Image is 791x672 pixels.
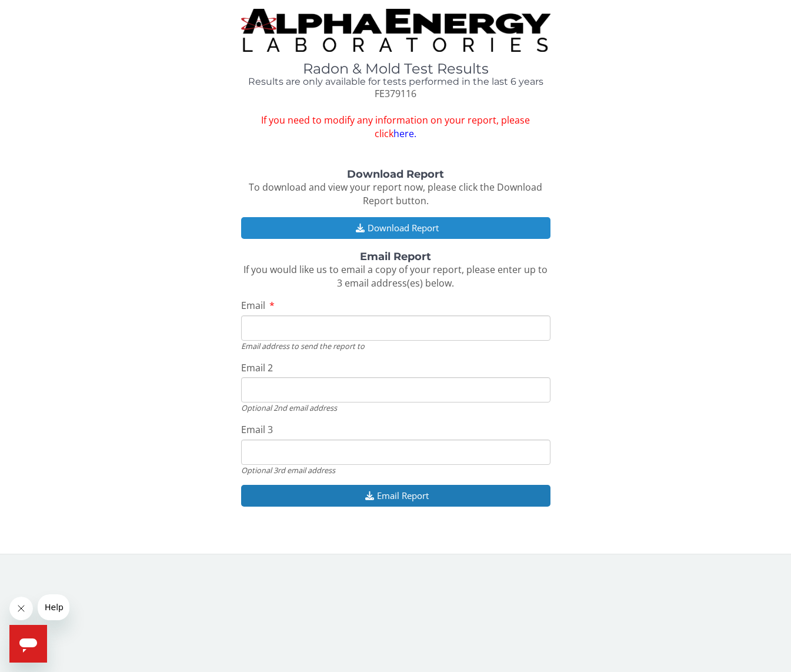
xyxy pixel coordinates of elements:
[38,594,69,620] iframe: Message from company
[241,465,550,475] div: Optional 3rd email address
[241,402,550,413] div: Optional 2nd email address
[241,485,550,507] button: Email Report
[241,61,550,76] h1: Radon & Mold Test Results
[249,181,542,207] span: To download and view your report now, please click the Download Report button.
[241,299,265,312] span: Email
[241,217,550,239] button: Download Report
[9,597,33,620] iframe: Close message
[241,341,550,351] div: Email address to send the report to
[241,361,273,374] span: Email 2
[9,625,47,663] iframe: Button to launch messaging window
[347,168,444,181] strong: Download Report
[243,263,548,290] span: If you would like us to email a copy of your report, please enter up to 3 email address(es) below.
[375,87,416,100] span: FE379116
[360,250,431,263] strong: Email Report
[241,114,550,141] span: If you need to modify any information on your report, please click
[241,423,273,436] span: Email 3
[393,127,416,140] a: here.
[241,9,550,52] img: TightCrop.jpg
[241,76,550,87] h4: Results are only available for tests performed in the last 6 years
